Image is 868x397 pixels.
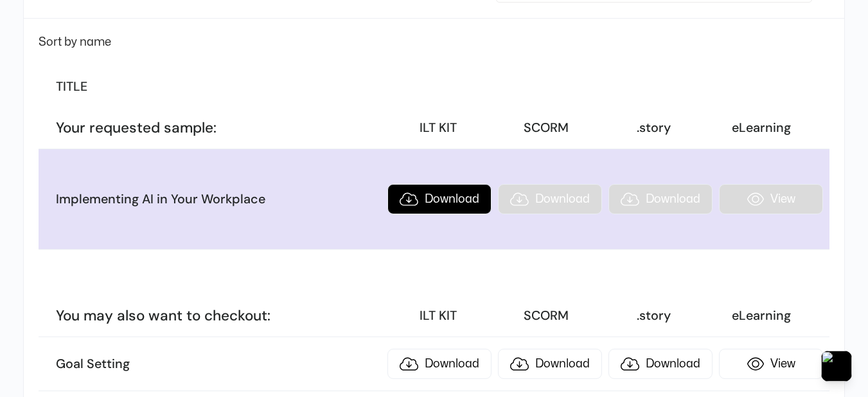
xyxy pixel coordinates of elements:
h3: TITLE [56,78,381,95]
a: Download [608,349,713,379]
a: Download [387,349,492,379]
h3: Your requested sample: [56,118,381,137]
h3: .story [603,120,704,136]
h3: Implementing AI in Your Workplace [56,191,381,208]
h3: .story [603,308,704,324]
h3: Goal Setting [56,356,381,373]
h3: You may also want to checkout: [56,306,381,325]
span: Sort by name [39,37,111,48]
h3: SCORM [495,120,597,136]
a: Download [498,349,602,379]
h3: SCORM [495,308,597,324]
h3: eLearning [711,308,812,324]
a: View [719,349,823,379]
h3: eLearning [711,120,812,136]
h3: ILT KIT [387,308,489,324]
a: Download [387,184,492,214]
h3: ILT KIT [387,120,489,136]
